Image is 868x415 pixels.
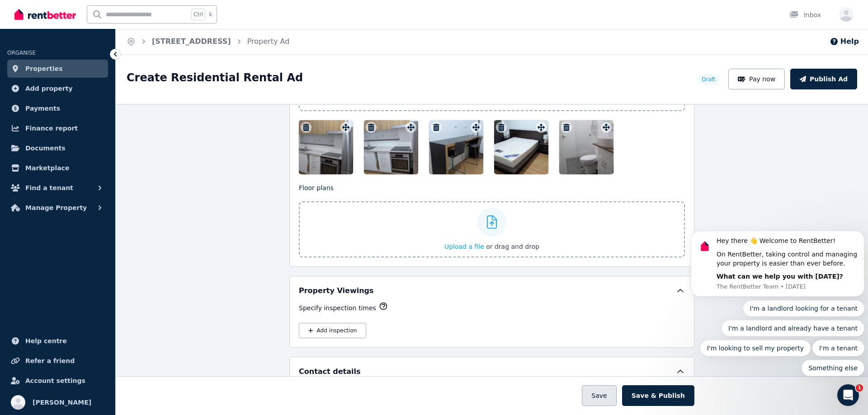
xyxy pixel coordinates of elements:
iframe: Intercom live chat [837,384,859,406]
button: Publish Ad [790,69,857,89]
nav: Breadcrumb [116,29,300,54]
a: Documents [7,139,108,157]
span: Ctrl [191,9,205,20]
h5: Property Viewings [299,285,374,296]
span: ORGANISE [7,50,36,56]
a: Finance report [7,119,108,137]
a: Help centre [7,332,108,350]
p: Floor plans [299,183,685,192]
span: Documents [25,143,66,154]
span: Finance report [25,123,78,134]
button: Help [830,36,859,47]
div: Inbox [789,10,821,19]
h1: Create Residential Rental Ad [127,70,303,85]
a: Refer a friend [7,352,108,370]
span: or drag and drop [486,243,539,250]
span: Refer a friend [25,355,75,366]
iframe: Intercom notifications message [687,141,868,391]
span: Manage Property [25,202,87,213]
span: Draft [702,76,715,83]
button: Pay now [728,69,785,89]
span: 1 [856,384,863,392]
a: Marketplace [7,159,108,177]
span: k [209,11,212,18]
span: Account settings [25,375,85,386]
p: Specify inspection times [299,303,376,312]
img: RentBetter [14,8,76,21]
span: Properties [25,63,63,74]
button: Manage Property [7,199,108,217]
a: Payments [7,99,108,117]
button: Save & Publish [622,385,694,406]
a: Property Ad [247,37,290,46]
span: Find a tenant [25,182,73,193]
span: Help centre [25,336,67,346]
span: Marketplace [25,163,69,173]
span: Add property [25,83,73,94]
a: Add property [7,79,108,98]
button: Upload a file or drag and drop [444,242,539,251]
span: Payments [25,103,60,114]
button: Add inspection [299,323,366,338]
a: [STREET_ADDRESS] [152,37,231,46]
span: [PERSON_NAME] [33,397,91,408]
button: Save [582,385,616,406]
span: Upload a file [444,243,484,250]
a: Properties [7,60,108,78]
button: Find a tenant [7,179,108,197]
h5: Contact details [299,366,361,377]
a: Account settings [7,372,108,390]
